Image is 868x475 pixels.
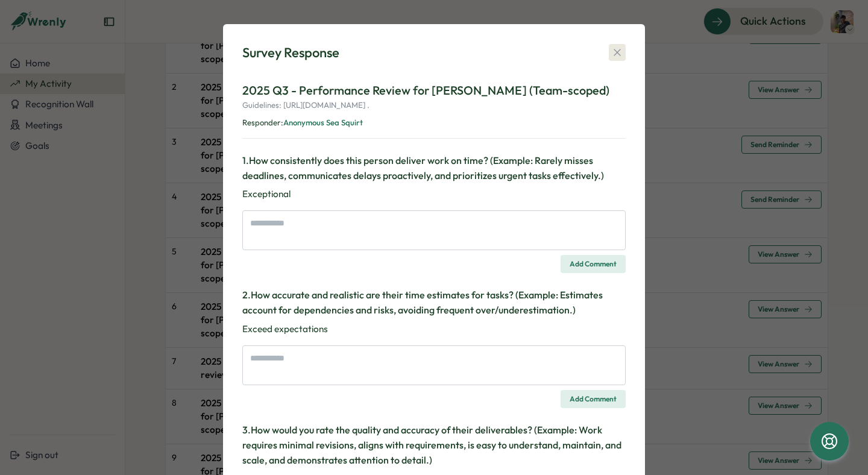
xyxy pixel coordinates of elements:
p: 2025 Q3 - Performance Review for [PERSON_NAME] (Team-scoped) [242,81,626,100]
p: Exceed expectations [242,322,626,336]
button: Add Comment [561,390,626,408]
p: Guidelines: [URL][DOMAIN_NAME] . [242,100,626,116]
h3: 3 . How would you rate the quality and accuracy of their deliverables? (Example: Work requires mi... [242,423,626,467]
h3: 1 . How consistently does this person deliver work on time? (Example: Rarely misses deadlines, co... [242,153,626,183]
span: Responder: [242,118,283,127]
button: Add Comment [561,255,626,273]
span: Add Comment [570,256,617,272]
p: Exceptional [242,187,626,201]
h3: 2 . How accurate and realistic are their time estimates for tasks? (Example: Estimates account fo... [242,288,626,318]
span: Anonymous Sea Squirt [283,118,363,127]
div: Survey Response [242,43,339,62]
span: Add Comment [570,391,617,407]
